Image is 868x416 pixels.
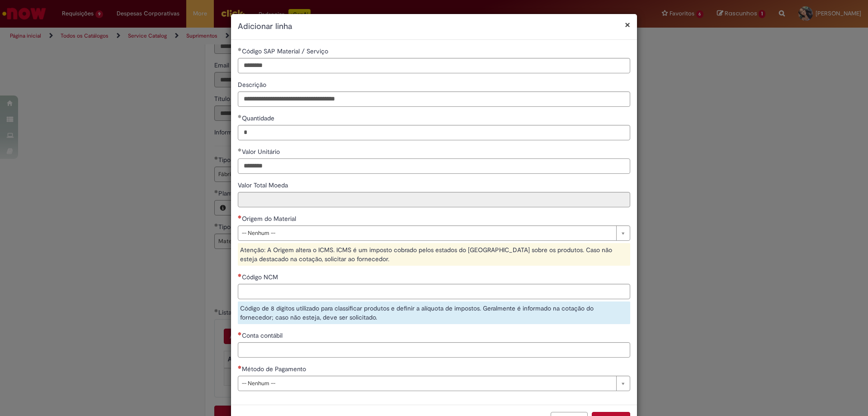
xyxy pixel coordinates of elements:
[242,215,298,223] span: Origem do Material
[242,47,330,55] span: Código SAP Material / Serviço
[238,192,630,207] input: Valor Total Moeda
[238,81,268,89] span: Descrição
[238,273,242,277] span: Necessários
[238,332,242,335] span: Necessários
[238,148,242,152] span: Obrigatório Preenchido
[242,331,284,339] span: Conta contábil
[238,58,630,73] input: Código SAP Material / Serviço
[238,181,290,189] span: Somente leitura - Valor Total Moeda
[238,48,242,51] span: Obrigatório Preenchido
[238,158,630,174] input: Valor Unitário
[242,226,612,240] span: -- Nenhum --
[242,376,612,391] span: -- Nenhum --
[238,125,630,140] input: Quantidade
[625,20,630,29] button: Fechar modal
[242,273,280,281] span: Código NCM
[238,215,242,219] span: Necessários
[238,301,630,324] div: Código de 8 dígitos utilizado para classificar produtos e definir a alíquota de impostos. Geralme...
[238,21,630,33] h2: Adicionar linha
[238,284,630,299] input: Código NCM
[238,342,630,358] input: Conta contábil
[238,91,630,107] input: Descrição
[242,114,276,122] span: Quantidade
[238,243,630,266] div: Atenção: A Origem altera o ICMS. ICMS é um imposto cobrado pelos estados do [GEOGRAPHIC_DATA] sob...
[238,365,242,369] span: Necessários
[242,148,282,156] span: Valor Unitário
[242,365,308,373] span: Método de Pagamento
[238,115,242,118] span: Obrigatório Preenchido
